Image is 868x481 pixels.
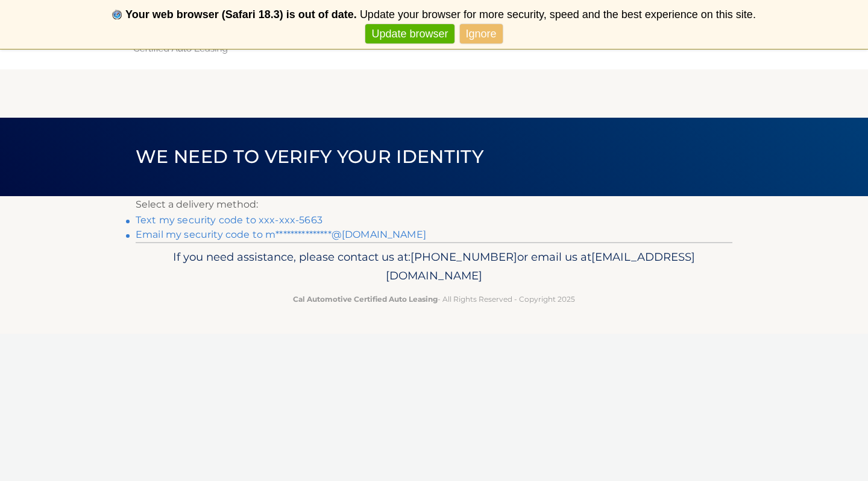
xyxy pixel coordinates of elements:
[136,214,322,226] a: Text my security code to xxx-xxx-5663
[125,8,357,21] b: Your web browser (Safari 18.3) is out of date.
[136,196,732,213] p: Select a delivery method:
[136,145,483,168] span: We need to verify your identity
[143,293,725,305] p: - All Rights Reserved - Copyright 2025
[410,250,517,264] span: [PHONE_NUMBER]
[360,8,756,21] span: Update your browser for more security, speed and the best experience on this site.
[365,24,454,44] a: Update browser
[293,295,438,304] strong: Cal Automotive Certified Auto Leasing
[143,247,725,286] p: If you need assistance, please contact us at: or email us at
[460,24,503,44] a: Ignore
